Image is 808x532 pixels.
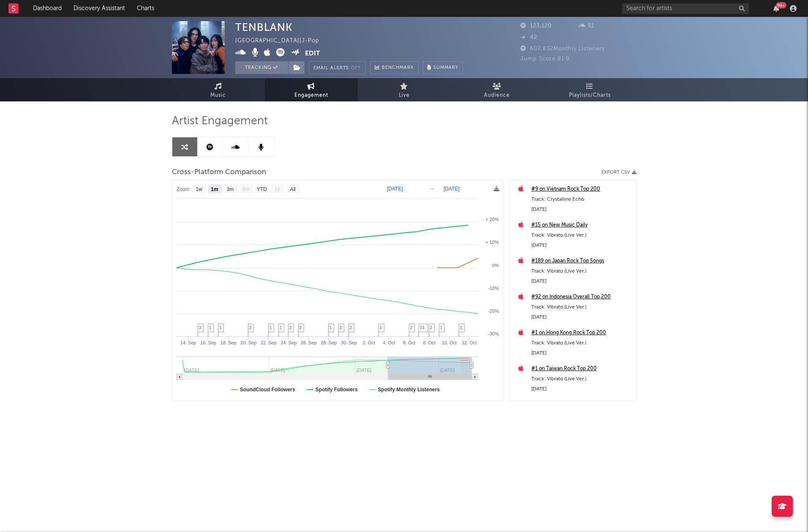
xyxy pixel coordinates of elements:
a: Audience [451,78,544,101]
text: 16. Sep [200,340,216,345]
text: 4. Oct [383,340,395,345]
span: Cross-Platform Comparison [172,167,266,177]
span: 1 [280,325,282,330]
text: 2. Oct [362,340,375,345]
text: 30. Sep [341,340,357,345]
div: [DATE] [531,384,632,394]
text: + 20% [485,217,499,222]
a: #9 on Vietnam Rock Top 200 [531,184,632,194]
span: Live [399,90,410,101]
a: Music [172,78,265,101]
button: 99+ [773,5,779,12]
span: 2 [340,325,342,330]
span: 51 [578,23,594,29]
a: #189 on Japan Rock Top Songs [531,256,632,266]
button: Email AlertsOff [309,61,366,74]
text: All [290,186,295,192]
span: Audience [484,90,510,101]
span: 2 [249,325,252,330]
input: Search for artists [622,3,749,14]
span: Music [210,90,226,101]
text: 20. Sep [240,340,256,345]
text: Spotify Monthly Listeners [378,387,440,393]
span: Engagement [294,90,328,101]
span: 1 [209,325,212,330]
span: 1 [219,325,222,330]
text: 24. Sep [280,340,297,345]
text: Zoom [177,186,190,192]
text: 8. Oct [423,340,435,345]
div: TENBLANK [235,21,293,33]
a: #1 on Taiwan Rock Top 200 [531,364,632,374]
div: [DATE] [531,312,632,322]
span: 2 [430,325,433,330]
button: Edit [305,48,320,59]
text: Spotify Followers [315,387,357,393]
span: 607,832 Monthly Listeners [520,46,605,52]
text: 6m [242,186,249,192]
text: 3m [226,186,234,192]
text: 22. Sep [260,340,276,345]
span: 11 [420,325,425,330]
div: Track: Vibrato (Live Ver.) [531,302,632,312]
div: Track: Vibrato (Live Ver.) [531,374,632,384]
div: 99 + [776,2,786,8]
div: [DATE] [531,205,632,215]
text: 0% [492,263,499,268]
span: 1 [440,325,443,330]
span: 123,120 [520,23,552,29]
text: SoundCloud Followers [240,387,295,393]
text: -30% [488,331,499,336]
a: #1 on Hong Kong Rock Top 200 [531,328,632,338]
text: 6. Oct [403,340,415,345]
span: 2 [289,325,292,330]
span: 42 [520,35,537,40]
text: 14. Sep [180,340,196,345]
text: 1w [196,186,202,192]
span: 3 [199,325,201,330]
text: -20% [488,308,499,314]
text: + 10% [485,240,499,245]
em: Off [351,66,361,71]
span: 2 [350,325,352,330]
text: 1y [275,186,280,192]
div: Track: Vibrato (Live Ver.) [531,230,632,240]
button: Tracking [235,61,288,74]
a: Engagement [265,78,358,101]
text: 18. Sep [220,340,236,345]
span: 1 [380,325,382,330]
span: Playlists/Charts [569,90,611,101]
a: #15 on New Music Daily [531,220,632,230]
span: 1 [460,325,462,330]
div: Track: Vibrato (Live Ver.) [531,266,632,276]
text: [DATE] [387,186,403,192]
button: Summary [423,61,463,74]
text: YTD [256,186,267,192]
span: Benchmark [382,63,414,73]
span: 2 [410,325,413,330]
span: Jump Score: 81.9 [520,56,570,62]
a: #92 on Indonesia Overall Top 200 [531,292,632,302]
span: Artist Engagement [172,116,268,126]
span: Summary [433,65,458,70]
div: [DATE] [531,240,632,251]
a: #5 on Japan Rock Top 200 [531,400,632,410]
a: Playlists/Charts [544,78,637,101]
text: 1m [211,186,218,192]
div: [GEOGRAPHIC_DATA] | J-Pop [235,36,329,46]
text: 26. Sep [300,340,316,345]
div: [DATE] [531,348,632,358]
text: 10. Oct [441,340,456,345]
div: [DATE] [531,276,632,286]
text: 12. Oct [462,340,476,345]
a: Benchmark [370,61,419,74]
span: 1 [329,325,332,330]
div: Track: Vibrato (Live Ver.) [531,338,632,348]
